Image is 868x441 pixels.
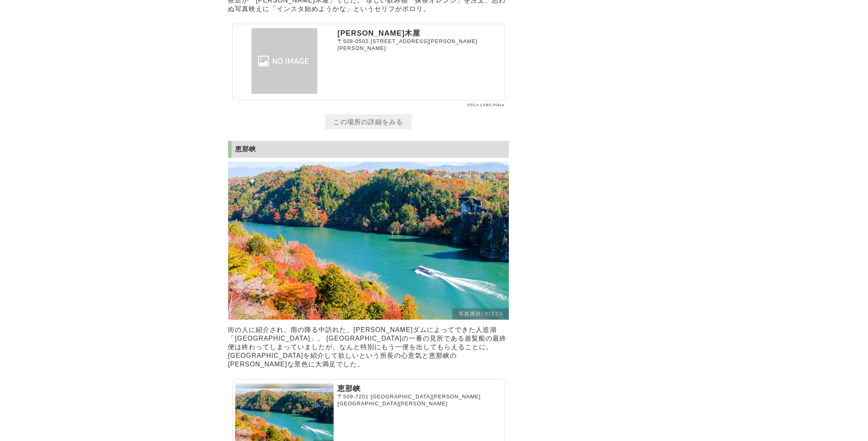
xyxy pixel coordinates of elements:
p: 恵那峡 [338,384,502,393]
span: [STREET_ADDRESS][PERSON_NAME][PERSON_NAME] [338,38,478,51]
p: 街の人に紹介され、雨の降る中訪れた、[PERSON_NAME]ダムによってできた人造湖「[GEOGRAPHIC_DATA]」。 [GEOGRAPHIC_DATA]の一番の見所である遊覧船の最終便... [228,324,509,371]
span: [GEOGRAPHIC_DATA][PERSON_NAME][GEOGRAPHIC_DATA][PERSON_NAME] [338,393,481,407]
p: [PERSON_NAME]木屋 [338,28,502,38]
img: 四方木屋 [235,28,334,94]
img: 恵那峡 [228,162,509,320]
a: この場所の詳細をみる [325,114,412,130]
a: OSCA LABO Place [467,103,505,107]
span: 〒508-0502 [338,38,369,44]
h2: 恵那峡 [228,141,509,158]
span: 〒509-7201 [338,393,369,400]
